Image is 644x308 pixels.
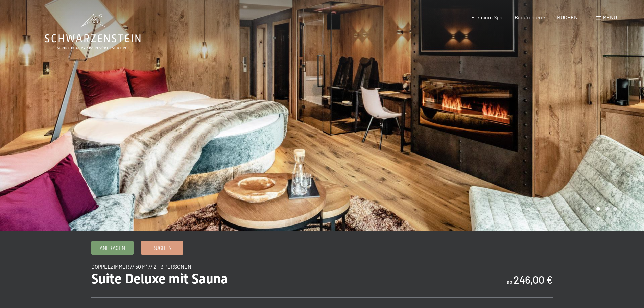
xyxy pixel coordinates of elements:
[603,14,617,20] span: Menü
[100,244,125,252] span: Anfragen
[91,271,228,287] span: Suite Deluxe mit Sauna
[141,241,183,254] a: Buchen
[515,14,545,20] a: Bildergalerie
[507,278,512,285] span: ab
[152,244,172,252] span: Buchen
[557,14,578,20] a: BUCHEN
[92,241,133,254] a: Anfragen
[514,274,553,286] b: 246,00 €
[471,14,502,20] a: Premium Spa
[91,263,191,270] span: Doppelzimmer // 50 m² // 2 - 3 Personen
